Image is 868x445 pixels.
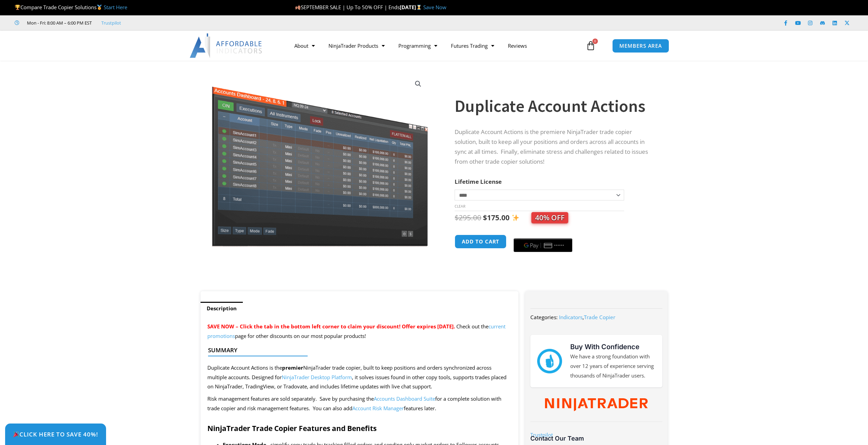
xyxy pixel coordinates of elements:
[201,302,243,315] a: Description
[455,204,465,209] a: Clear options
[501,38,534,54] a: Reviews
[483,213,510,222] bdi: 175.00
[570,352,656,381] p: We have a strong foundation with over 12 years of experience serving thousands of NinjaTrader users.
[612,39,669,53] a: MEMBERS AREA
[208,347,506,354] h4: Summary
[559,314,615,321] span: ,
[400,4,423,11] strong: [DATE]
[483,213,487,222] span: $
[97,5,102,10] img: 🥇
[207,322,512,341] p: Check out the page for other discounts on our most popular products!
[25,19,92,27] span: Mon - Fri: 8:00 AM – 6:00 PM EST
[15,5,20,10] img: 🏆
[584,314,615,321] a: Trade Copier
[423,4,446,11] a: Save Now
[570,342,656,352] h3: Buy With Confidence
[288,38,322,54] a: About
[207,323,455,330] span: SAVE NOW – Click the tab in the bottom left corner to claim your discount! Offer expires [DATE].
[5,424,106,445] a: 🎉Click Here to save 40%!
[190,33,263,58] img: LogoAI | Affordable Indicators – NinjaTrader
[207,364,506,390] span: Duplicate Account Actions is the NinjaTrader trade copier, built to keep positions and orders syn...
[352,405,404,412] a: Account Risk Manager
[455,235,506,249] button: Add to cart
[210,73,429,247] img: Screenshot 2024-08-26 15414455555
[104,4,127,11] a: Start Here
[13,431,19,437] img: 🎉
[592,39,598,44] span: 0
[512,234,574,234] iframe: Secure payment input frame
[531,212,568,223] span: 40% OFF
[576,36,606,56] a: 0
[207,394,512,413] p: Risk management features are sold separately. Save by purchasing the for a complete solution with...
[295,4,400,11] span: SEPTEMBER SALE | Up To 50% OFF | Ends
[322,38,392,54] a: NinjaTrader Products
[455,213,459,222] span: $
[392,38,444,54] a: Programming
[455,178,502,186] label: Lifetime License
[554,243,564,248] text: ••••••
[282,374,352,381] a: NinjaTrader Desktop Platform
[412,78,424,90] a: View full-screen image gallery
[530,314,558,321] span: Categories:
[619,43,662,48] span: MEMBERS AREA
[295,5,300,10] img: 🍂
[455,213,481,222] bdi: 295.00
[559,314,583,321] a: Indicators
[455,257,654,264] iframe: PayPal Message 1
[455,94,654,118] h1: Duplicate Account Actions
[514,238,572,252] button: Buy with GPay
[537,349,562,373] img: mark thumbs good 43913 | Affordable Indicators – NinjaTrader
[374,395,435,402] a: Accounts Dashboard Suite
[282,364,303,371] strong: premier
[101,19,121,27] a: Trustpilot
[288,38,584,54] nav: Menu
[545,398,648,411] img: NinjaTrader Wordmark color RGB | Affordable Indicators – NinjaTrader
[416,5,422,10] img: ⌛
[512,214,519,221] img: ✨
[455,127,654,167] p: Duplicate Account Actions is the premiere NinjaTrader trade copier solution, built to keep all yo...
[13,431,98,437] span: Click Here to save 40%!
[15,4,127,11] span: Compare Trade Copier Solutions
[444,38,501,54] a: Futures Trading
